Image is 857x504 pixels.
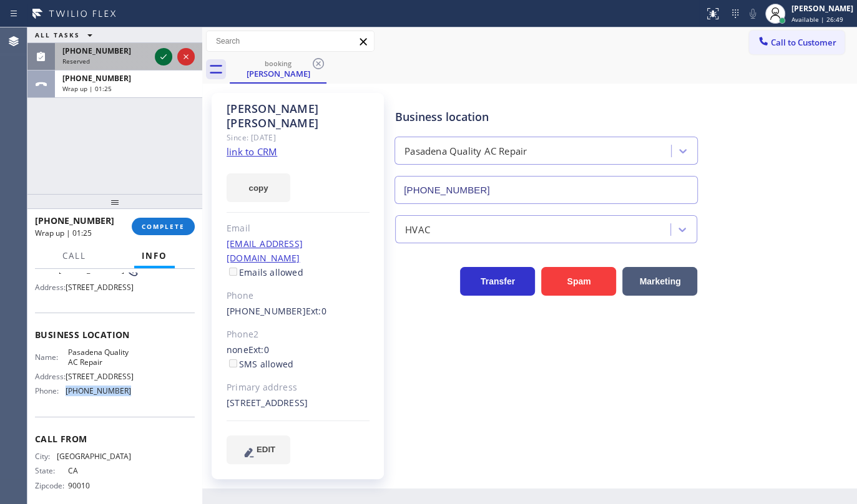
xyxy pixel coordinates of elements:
button: ALL TASKS [27,27,105,42]
span: Wrap up | 01:25 [62,84,112,93]
div: [PERSON_NAME] [791,3,853,14]
div: none [227,343,370,372]
button: Call [55,244,94,268]
span: Phone: [35,386,66,395]
div: [STREET_ADDRESS] [227,396,370,410]
div: Phone [227,289,370,303]
input: Search [207,31,374,51]
button: copy [227,173,290,202]
label: Emails allowed [227,266,303,278]
button: Marketing [622,267,697,296]
span: Call to Customer [771,37,836,48]
div: Phone2 [227,327,370,342]
div: Since: [DATE] [227,130,370,145]
span: [STREET_ADDRESS] [66,372,134,381]
button: Call to Customer [749,31,845,54]
span: ALL TASKS [35,31,80,39]
span: Business location [35,329,195,341]
button: Spam [541,267,616,296]
input: Emails allowed [229,268,237,276]
span: City: [35,452,57,461]
span: Available | 26:49 [791,15,843,24]
span: [GEOGRAPHIC_DATA] [57,452,131,461]
span: Ext: 0 [306,305,326,317]
span: COMPLETE [142,222,185,231]
a: [PHONE_NUMBER] [227,305,306,317]
span: 90010 [68,481,130,490]
span: CA [68,466,130,475]
div: HVAC [405,222,430,236]
input: Phone Number [394,176,698,204]
input: SMS allowed [229,359,237,367]
div: booking [231,59,325,68]
div: Business location [395,109,697,125]
div: Email [227,221,370,236]
span: [PHONE_NUMBER] [59,265,124,274]
span: Phone: [35,265,59,274]
button: COMPLETE [132,218,195,235]
span: [PHONE_NUMBER] [62,46,131,56]
button: Mute [744,5,762,22]
span: State: [35,466,68,475]
span: Address: [35,372,66,381]
span: [PHONE_NUMBER] [35,215,114,226]
div: Alan Delamora [231,56,325,82]
label: SMS allowed [227,358,293,370]
div: Pasadena Quality AC Repair [404,144,527,158]
span: Call From [35,433,195,445]
div: [PERSON_NAME] [PERSON_NAME] [227,102,370,130]
span: [PHONE_NUMBER] [66,386,131,395]
button: Reject [177,48,195,65]
a: link to CRM [227,145,277,158]
span: Pasadena Quality AC Repair [68,347,130,367]
div: [PERSON_NAME] [231,68,325,79]
button: Accept [155,48,172,65]
span: Name: [35,352,68,362]
div: Primary address [227,380,370,395]
span: Wrap up | 01:25 [35,228,92,238]
span: [PHONE_NUMBER] [62,73,131,84]
a: [EMAIL_ADDRESS][DOMAIN_NAME] [227,238,303,264]
span: EDIT [257,445,275,454]
span: [STREET_ADDRESS] [66,283,134,292]
span: Reserved [62,57,90,65]
span: Ext: 0 [248,344,269,356]
button: Info [134,244,175,268]
span: Address: [35,283,66,292]
button: Transfer [460,267,535,296]
span: Zipcode: [35,481,68,490]
span: Call [62,250,86,261]
span: Info [142,250,167,261]
button: EDIT [227,435,290,464]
